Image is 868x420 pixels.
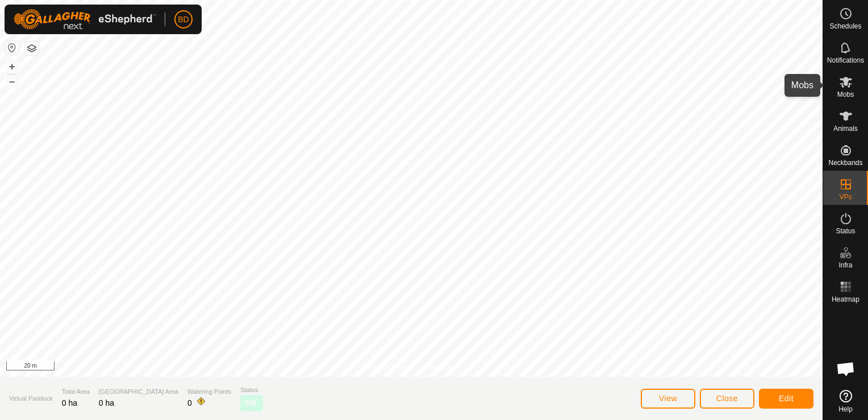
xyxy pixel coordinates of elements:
button: Close [700,389,754,409]
span: Help [838,406,853,413]
span: Heatmap [832,296,859,303]
a: Help [823,385,868,417]
span: Notifications [827,57,864,64]
span: [GEOGRAPHIC_DATA] Area [99,387,178,397]
button: Reset Map [5,41,19,55]
span: Status [836,228,855,234]
span: Watering Points [187,387,231,397]
span: Close [716,394,738,403]
div: Open chat [829,352,863,386]
span: Infra [838,262,852,269]
a: Privacy Policy [366,362,409,372]
a: Contact Us [423,362,456,372]
span: Mobs [837,91,854,98]
span: View [659,394,677,403]
button: – [5,75,19,88]
span: 0 [187,398,192,407]
button: + [5,60,19,73]
span: BD [178,14,189,26]
span: Virtual Paddock [9,394,53,403]
span: 0 ha [62,398,77,407]
span: 0 ha [99,398,114,407]
span: Off [245,397,256,409]
span: Status [240,385,263,395]
span: Edit [779,394,794,403]
button: Edit [759,389,813,409]
img: Gallagher Logo [14,9,156,30]
span: Schedules [829,23,861,30]
button: Map Layers [25,42,39,55]
button: View [641,389,695,409]
span: Total Area [62,387,90,397]
span: Animals [833,125,858,132]
span: VPs [839,193,852,200]
span: Neckbands [828,159,862,166]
